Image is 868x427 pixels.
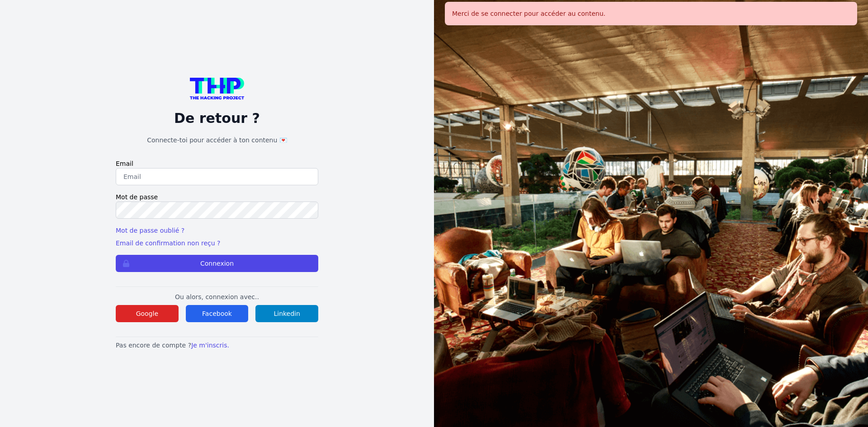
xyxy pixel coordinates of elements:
[116,292,318,301] p: Ou alors, connexion avec..
[116,159,318,168] label: Email
[445,2,857,25] div: Merci de se connecter pour accéder au contenu.
[116,192,318,202] label: Mot de passe
[186,305,249,322] button: Facebook
[116,168,318,185] input: Email
[116,136,318,145] h1: Connecte-toi pour accéder à ton contenu 💌
[116,239,220,247] a: Email de confirmation non reçu ?
[116,341,318,350] p: Pas encore de compte ?
[190,78,244,99] img: logo
[116,227,184,234] a: Mot de passe oublié ?
[116,255,318,272] button: Connexion
[191,342,229,349] a: Je m'inscris.
[116,110,318,127] p: De retour ?
[255,305,318,322] button: Linkedin
[116,305,179,322] button: Google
